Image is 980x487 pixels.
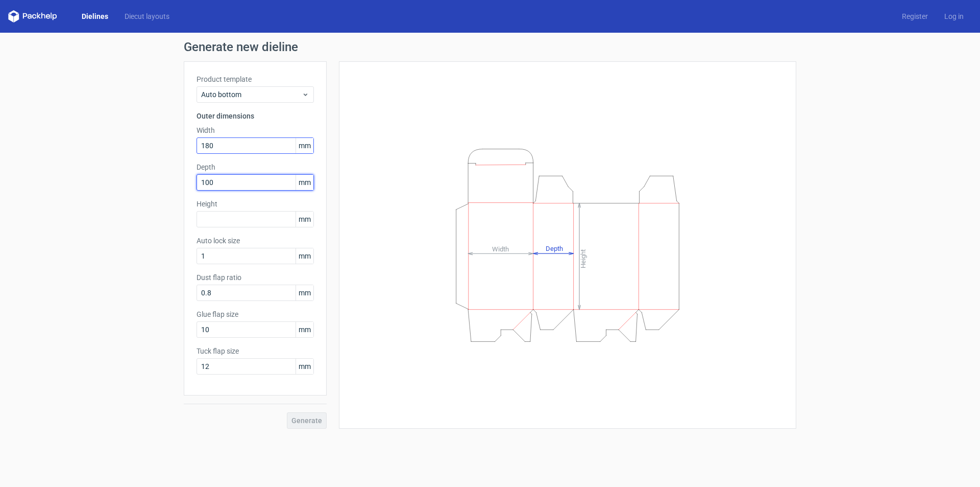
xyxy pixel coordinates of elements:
[197,199,314,209] label: Height
[579,249,587,268] tspan: Height
[296,138,313,153] span: mm
[197,346,314,356] label: Tuck flap size
[197,111,314,121] h3: Outer dimensions
[492,245,509,252] tspan: Width
[296,175,313,190] span: mm
[197,162,314,172] label: Depth
[197,309,314,319] label: Glue flap size
[296,359,313,374] span: mm
[197,74,314,84] label: Product template
[197,125,314,135] label: Width
[894,11,936,21] a: Register
[201,89,302,100] span: Auto bottom
[184,41,796,53] h1: Generate new dieline
[73,11,116,21] a: Dielines
[296,212,313,227] span: mm
[296,322,313,337] span: mm
[116,11,178,21] a: Diecut layouts
[546,245,563,252] tspan: Depth
[197,272,314,283] label: Dust flap ratio
[296,248,313,264] span: mm
[936,11,972,21] a: Log in
[296,285,313,300] span: mm
[197,236,314,246] label: Auto lock size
